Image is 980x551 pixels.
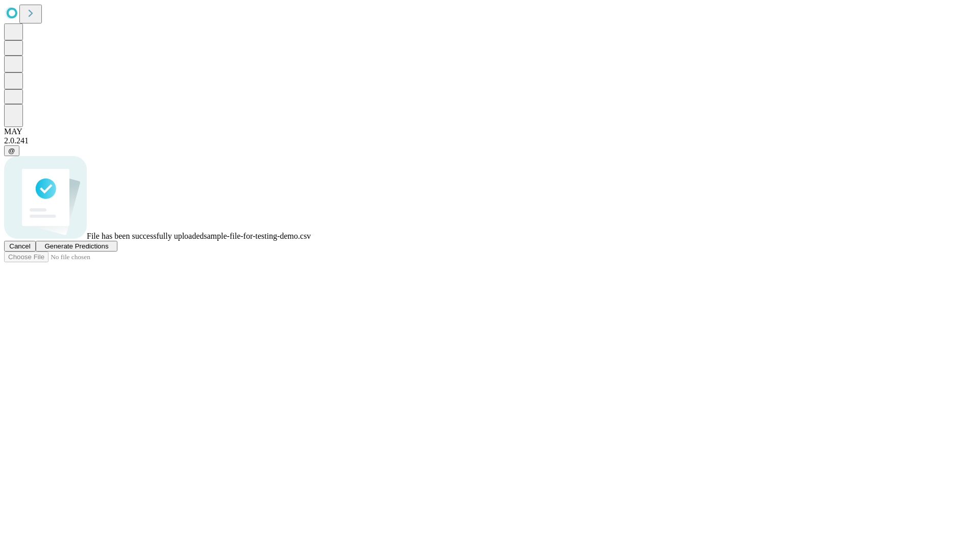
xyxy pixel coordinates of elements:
span: @ [8,147,15,155]
span: Generate Predictions [44,242,108,250]
span: File has been successfully uploaded [87,232,204,240]
span: sample-file-for-testing-demo.csv [204,232,311,240]
div: MAY [4,127,976,136]
span: Cancel [9,242,31,250]
button: Generate Predictions [36,241,117,252]
button: @ [4,145,19,156]
div: 2.0.241 [4,136,976,145]
button: Cancel [4,241,36,252]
